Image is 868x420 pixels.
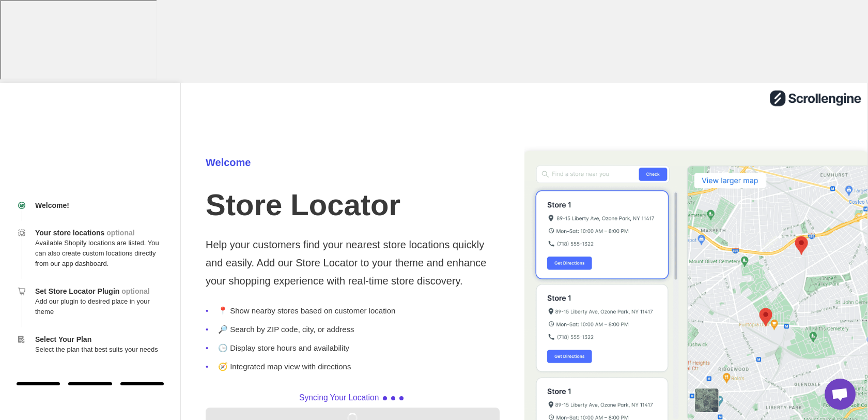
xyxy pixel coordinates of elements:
[35,228,164,238] h4: Your store locations
[35,200,69,211] h4: Welcome!
[206,157,500,168] p: Welcome
[35,344,158,355] p: Select the plan that best suits your needs
[206,306,500,316] li: 📍 Show nearby stores based on customer location
[206,362,500,372] li: 🧭 Integrated map view with directions
[206,184,500,226] h1: Store Locator
[106,229,134,237] span: optional
[35,334,158,344] h4: Select Your Plan
[35,238,164,269] p: Available Shopify locations are listed. You can also create custom locations directly from our ap...
[206,324,500,335] li: 🔎 Search by ZIP code, city, or address
[121,287,149,295] span: optional
[825,379,856,410] div: Open chat
[206,343,500,353] li: 🕒 Display store hours and availability
[299,393,379,403] span: Syncing Your Location
[35,286,164,296] h4: Set Store Locator Plugin
[206,236,500,290] p: Help your customers find your nearest store locations quickly and easily. Add our Store Locator t...
[35,296,164,317] p: Add our plugin to desired place in your theme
